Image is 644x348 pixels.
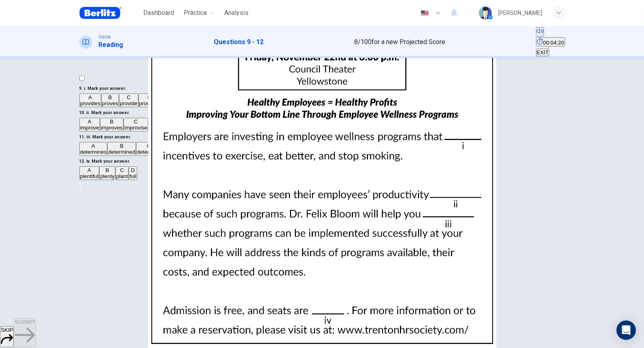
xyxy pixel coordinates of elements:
span: 8 / 100 [354,38,372,46]
span: TOEIC® [99,34,111,40]
div: Mute [536,27,565,37]
img: Profile picture [479,6,492,19]
span: 00:04:20 [543,40,564,46]
h1: Questions 9 - 12 [214,37,264,47]
button: Dashboard [140,6,177,20]
button: EXIT [536,49,550,56]
div: Hide [536,37,565,47]
span: for a new Projected Score [372,38,445,46]
span: Practice [184,8,207,18]
span: Dashboard [143,8,174,18]
img: Berlitz Brasil logo [79,5,122,21]
a: Berlitz Brasil logo [79,5,140,21]
img: en [420,10,430,16]
button: Analysis [221,6,252,20]
button: Practice [181,6,218,20]
div: [PERSON_NAME] [498,8,542,18]
span: Analysis [224,8,249,18]
h1: Reading [99,40,123,50]
button: 00:04:20 [536,37,565,47]
div: Open Intercom Messenger [616,320,636,340]
span: EXIT [537,49,549,55]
